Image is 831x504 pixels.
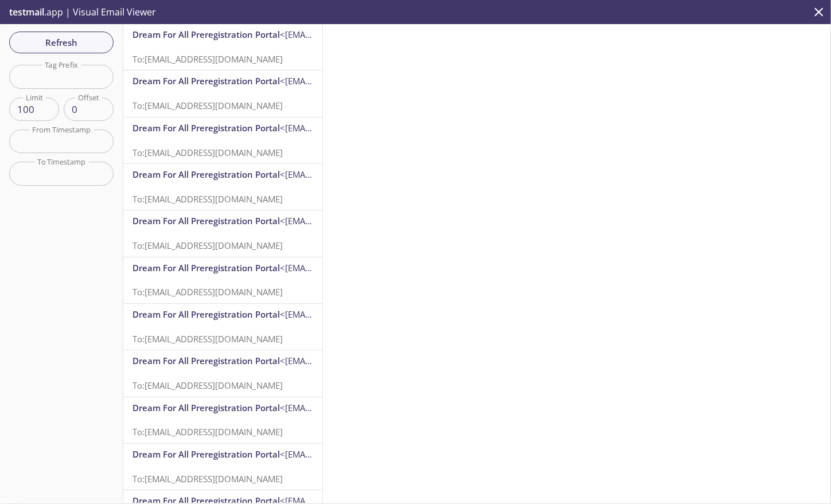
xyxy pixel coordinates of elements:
[280,215,428,226] span: <[EMAIL_ADDRESS][DOMAIN_NAME]>
[123,210,322,256] div: Dream For All Preregistration Portal<[EMAIL_ADDRESS][DOMAIN_NAME]>To:[EMAIL_ADDRESS][DOMAIN_NAME]
[132,29,280,40] span: Dream For All Preregistration Portal
[132,473,283,485] span: To: [EMAIL_ADDRESS][DOMAIN_NAME]
[280,169,428,180] span: <[EMAIL_ADDRESS][DOMAIN_NAME]>
[280,29,428,40] span: <[EMAIL_ADDRESS][DOMAIN_NAME]>
[9,6,44,18] span: testmail
[132,75,280,87] span: Dream For All Preregistration Portal
[123,350,322,396] div: Dream For All Preregistration Portal<[EMAIL_ADDRESS][DOMAIN_NAME]>To:[EMAIL_ADDRESS][DOMAIN_NAME]
[9,32,114,53] button: Refresh
[280,75,428,87] span: <[EMAIL_ADDRESS][DOMAIN_NAME]>
[123,118,322,163] div: Dream For All Preregistration Portal<[EMAIL_ADDRESS][DOMAIN_NAME]>To:[EMAIL_ADDRESS][DOMAIN_NAME]
[132,240,283,251] span: To: [EMAIL_ADDRESS][DOMAIN_NAME]
[280,262,428,274] span: <[EMAIL_ADDRESS][DOMAIN_NAME]>
[123,397,322,443] div: Dream For All Preregistration Portal<[EMAIL_ADDRESS][DOMAIN_NAME]>To:[EMAIL_ADDRESS][DOMAIN_NAME]
[280,448,428,460] span: <[EMAIL_ADDRESS][DOMAIN_NAME]>
[132,308,280,320] span: Dream For All Preregistration Portal
[132,147,283,158] span: To: [EMAIL_ADDRESS][DOMAIN_NAME]
[132,100,283,111] span: To: [EMAIL_ADDRESS][DOMAIN_NAME]
[18,35,104,50] span: Refresh
[123,71,322,116] div: Dream For All Preregistration Portal<[EMAIL_ADDRESS][DOMAIN_NAME]>To:[EMAIL_ADDRESS][DOMAIN_NAME]
[123,444,322,490] div: Dream For All Preregistration Portal<[EMAIL_ADDRESS][DOMAIN_NAME]>To:[EMAIL_ADDRESS][DOMAIN_NAME]
[123,257,322,303] div: Dream For All Preregistration Portal<[EMAIL_ADDRESS][DOMAIN_NAME]>To:[EMAIL_ADDRESS][DOMAIN_NAME]
[132,262,280,274] span: Dream For All Preregistration Portal
[123,304,322,350] div: Dream For All Preregistration Portal<[EMAIL_ADDRESS][DOMAIN_NAME]>To:[EMAIL_ADDRESS][DOMAIN_NAME]
[132,448,280,460] span: Dream For All Preregistration Portal
[132,286,283,298] span: To: [EMAIL_ADDRESS][DOMAIN_NAME]
[280,402,428,413] span: <[EMAIL_ADDRESS][DOMAIN_NAME]>
[132,402,280,413] span: Dream For All Preregistration Portal
[132,215,280,226] span: Dream For All Preregistration Portal
[132,380,283,391] span: To: [EMAIL_ADDRESS][DOMAIN_NAME]
[132,122,280,134] span: Dream For All Preregistration Portal
[280,355,428,366] span: <[EMAIL_ADDRESS][DOMAIN_NAME]>
[280,122,428,134] span: <[EMAIL_ADDRESS][DOMAIN_NAME]>
[123,164,322,210] div: Dream For All Preregistration Portal<[EMAIL_ADDRESS][DOMAIN_NAME]>To:[EMAIL_ADDRESS][DOMAIN_NAME]
[132,193,283,205] span: To: [EMAIL_ADDRESS][DOMAIN_NAME]
[132,169,280,180] span: Dream For All Preregistration Portal
[132,355,280,366] span: Dream For All Preregistration Portal
[132,426,283,437] span: To: [EMAIL_ADDRESS][DOMAIN_NAME]
[132,333,283,345] span: To: [EMAIL_ADDRESS][DOMAIN_NAME]
[132,53,283,65] span: To: [EMAIL_ADDRESS][DOMAIN_NAME]
[280,308,428,320] span: <[EMAIL_ADDRESS][DOMAIN_NAME]>
[123,24,322,70] div: Dream For All Preregistration Portal<[EMAIL_ADDRESS][DOMAIN_NAME]>To:[EMAIL_ADDRESS][DOMAIN_NAME]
